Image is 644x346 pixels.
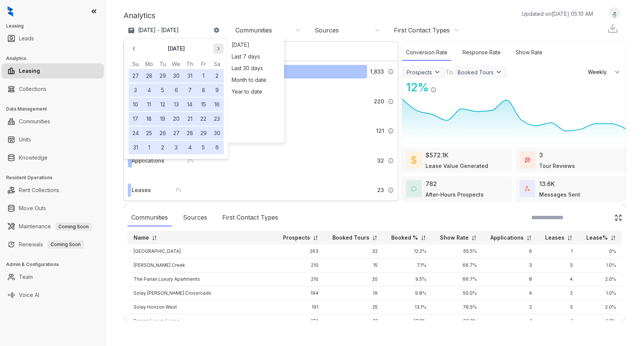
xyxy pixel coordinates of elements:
[229,62,282,74] div: Last 30 days
[2,183,104,198] li: Rent Collections
[407,69,432,75] div: Prospects
[483,245,538,258] td: 6
[567,235,573,241] img: sorting
[129,126,142,140] button: 24
[183,60,197,68] th: Thursday
[525,157,530,163] img: TourReviews
[128,272,275,286] td: The Parian Luxury Apartments
[421,235,426,241] img: sorting
[538,245,579,258] td: 1
[376,127,384,135] span: 121
[394,26,450,34] div: First Contact Types
[229,74,282,86] div: Month to date
[459,45,504,61] div: Response Rate
[432,300,483,314] td: 76.5%
[313,235,318,241] img: sorting
[19,237,84,252] a: RenewalsComing Soon
[179,209,211,226] div: Sources
[402,79,429,96] div: 12 %
[539,179,555,188] div: 13.6K
[483,286,538,300] td: 4
[129,98,142,111] button: 10
[168,186,181,194] div: 1 %
[197,83,210,97] button: 8
[275,286,324,300] td: 194
[539,151,543,160] div: 3
[210,69,224,83] button: 2
[579,314,622,328] td: 1.0%
[229,39,282,51] div: [DATE]
[324,245,384,258] td: 32
[579,300,622,314] td: 2.0%
[283,234,310,241] p: Prospects
[430,87,437,93] img: Info
[128,300,275,314] td: Solay Horizon West
[156,69,169,83] button: 29
[197,141,210,154] button: 5
[6,55,105,62] h3: Analytics
[402,45,451,61] div: Conversion Rate
[142,98,156,111] button: 11
[142,141,156,154] button: 1
[426,151,449,160] div: $572.1K
[183,126,197,140] button: 28
[384,300,432,314] td: 13.1%
[183,98,197,111] button: 14
[19,63,40,78] a: Leasing
[426,162,488,170] div: Lease Value Generated
[169,141,183,154] button: 3
[483,258,538,272] td: 3
[169,98,183,111] button: 13
[19,183,59,198] a: Rent Collections
[129,112,142,126] button: 17
[229,51,282,62] div: Last 7 days
[324,272,384,286] td: 20
[432,314,483,328] td: 68.2%
[19,150,48,165] a: Knowledge
[579,258,622,272] td: 1.0%
[609,9,620,17] img: UserAvatar
[2,201,104,216] li: Move Outs
[169,60,183,68] th: Wednesday
[332,234,369,241] p: Booked Tours
[235,26,272,34] div: Communities
[142,83,156,97] button: 4
[583,65,626,79] button: Weekly
[152,235,157,241] img: sorting
[218,209,282,226] div: First Contact Types
[384,286,432,300] td: 9.8%
[6,23,105,29] h3: Leasing
[2,31,104,46] li: Leads
[370,68,384,76] span: 1,833
[183,141,197,154] button: 4
[471,235,477,241] img: sorting
[522,10,593,18] p: Updated on [DATE] 05:10 AM
[607,23,618,34] img: Download
[229,86,282,97] div: Year to date
[539,162,575,170] div: Tour Reviews
[538,314,579,328] td: 1
[2,63,104,78] li: Leasing
[384,245,432,258] td: 12.2%
[6,174,105,181] h3: Resident Operations
[210,60,224,68] th: Saturday
[19,269,33,284] a: Team
[2,150,104,165] li: Knowledge
[538,286,579,300] td: 2
[426,191,484,198] div: After-Hours Prospects
[124,10,155,21] p: Analytics
[2,219,104,234] li: Maintenance
[156,98,169,111] button: 12
[374,97,384,106] span: 220
[169,112,183,126] button: 20
[124,23,226,37] button: [DATE] - [DATE]
[579,272,622,286] td: 2.0%
[538,258,579,272] td: 3
[128,258,275,272] td: [PERSON_NAME] Creek
[579,245,622,258] td: 0%
[156,60,169,68] th: Tuesday
[384,272,432,286] td: 9.5%
[391,234,418,241] p: Booked %
[142,112,156,126] button: 18
[384,258,432,272] td: 7.1%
